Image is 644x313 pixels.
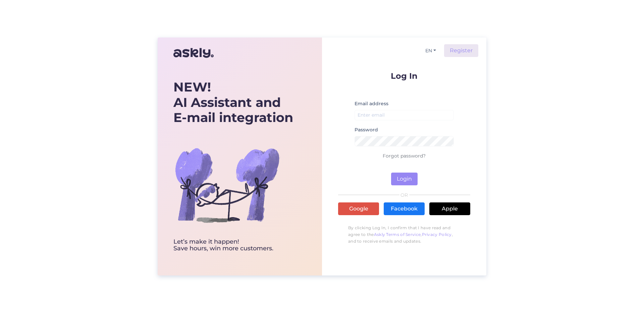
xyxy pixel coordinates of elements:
[173,79,211,95] b: NEW!
[338,221,470,248] p: By clicking Log In, I confirm that I have read and agree to the , , and to receive emails and upd...
[173,131,281,239] img: bg-askly
[429,202,470,215] a: Apple
[173,239,293,252] div: Let’s make it happen! Save hours, win more customers.
[173,45,214,61] img: Askly
[399,193,409,197] span: OR
[338,202,379,215] a: Google
[355,126,378,133] label: Password
[355,110,454,120] input: Enter email
[338,72,470,80] p: Log In
[384,202,425,215] a: Facebook
[355,100,388,107] label: Email address
[383,153,426,159] a: Forgot password?
[391,173,418,185] button: Login
[422,232,452,237] a: Privacy Policy
[423,46,439,56] button: EN
[173,79,293,125] div: AI Assistant and E-mail integration
[444,44,478,57] a: Register
[374,232,421,237] a: Askly Terms of Service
